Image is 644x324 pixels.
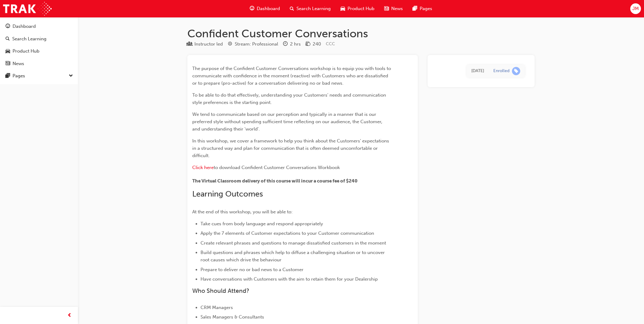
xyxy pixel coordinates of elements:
span: prev-icon [67,312,72,319]
span: learningRecordVerb_ENROLL-icon [512,67,520,75]
a: search-iconSearch Learning [285,2,336,15]
span: Apply the 7 elements of Customer expectations to your Customer communication [201,230,374,236]
span: Search Learning [296,5,331,12]
button: Pages [2,70,75,82]
span: to download Confident Customer Conversations Workbook [214,165,340,170]
span: Pages [420,5,432,12]
span: News [391,5,403,12]
div: Stream [228,40,278,48]
span: In this workshop, we cover a framework to help you think about the Customers' expectations in a s... [192,138,390,158]
div: Duration [283,40,301,48]
span: Create relevant phrases and questions to manage dissatisfied customers in the moment [201,240,386,246]
span: The purpose of the Confident Customer Conversations workshop is to equip you with tools to commun... [192,66,392,86]
div: Product Hub [13,48,39,55]
div: 240 [313,41,321,48]
a: pages-iconPages [408,2,437,15]
a: Product Hub [2,46,75,57]
a: Click here [192,165,214,170]
span: search-icon [290,5,294,13]
span: news-icon [384,5,389,13]
span: clock-icon [283,42,288,47]
span: target-icon [228,42,232,47]
iframe: Intercom live chat [623,303,638,318]
a: Search Learning [2,33,75,45]
a: Dashboard [2,21,75,32]
span: pages-icon [413,5,417,13]
span: JM [632,5,639,12]
span: money-icon [306,42,310,47]
div: Enrolled [493,68,510,74]
a: guage-iconDashboard [245,2,285,15]
h1: Confident Customer Conversations [187,27,535,40]
div: Instructor led [194,41,223,48]
span: Learning Outcomes [192,189,263,199]
span: Sales Managers & Consultants [201,314,264,320]
span: CRM Managers [201,305,233,310]
span: To be able to do that effectively, understanding your Customers' needs and communication style pr... [192,92,387,105]
span: Product Hub [348,5,374,12]
span: We tend to communicate based on our perception and typically in a manner that is our preferred st... [192,112,384,132]
a: News [2,58,75,69]
a: news-iconNews [379,2,408,15]
span: Prepare to deliver no or bad news to a Customer [201,267,304,272]
span: news-icon [6,61,10,67]
span: At the end of this workshop, you will be able to: [192,209,293,215]
span: Take cues from body language and respond appropriately [201,221,323,226]
div: 2 hrs [290,41,301,48]
span: learningResourceType_INSTRUCTOR_LED-icon [187,42,192,47]
div: Type [187,40,223,48]
div: Pages [13,72,25,79]
span: down-icon [69,72,73,80]
span: The Virtual Classroom delivery of this course will incur a course fee of $240 [192,178,358,184]
div: Sat Aug 23 2025 09:57:16 GMT+1000 (Australian Eastern Standard Time) [471,68,484,75]
button: DashboardSearch LearningProduct HubNews [2,20,75,70]
div: Stream: Professional [235,41,278,48]
a: car-iconProduct Hub [336,2,379,15]
button: JM [630,3,641,14]
div: Dashboard [13,23,36,30]
span: Learning resource code [326,41,335,46]
div: News [13,60,24,67]
img: Trak [3,2,52,16]
div: Price [306,40,321,48]
div: Search Learning [12,35,46,42]
span: pages-icon [6,73,10,79]
span: Dashboard [257,5,280,12]
span: Have conversations with Customers with the aim to retain them for your Dealership [201,276,378,282]
span: guage-icon [250,5,254,13]
span: guage-icon [6,24,10,29]
span: Build questions and phrases which help to diffuse a challenging situation or to uncover root caus... [201,250,386,263]
span: car-icon [340,5,345,13]
span: search-icon [6,36,10,42]
span: Who Should Attend? [192,287,249,294]
span: car-icon [6,49,10,54]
